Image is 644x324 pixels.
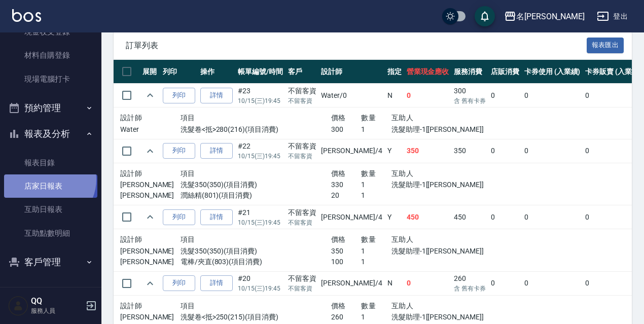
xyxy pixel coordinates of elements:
span: 數量 [361,114,376,122]
p: 10/15 (三) 19:45 [238,96,283,105]
td: #22 [235,139,285,163]
a: 互助點數明細 [4,222,97,245]
a: 互助日報表 [4,198,97,221]
p: 300 [331,124,361,135]
span: 設計師 [120,114,142,122]
p: 不留客資 [288,284,316,293]
p: 1 [361,179,391,190]
button: expand row [142,143,158,159]
p: Water [120,124,181,135]
div: 名[PERSON_NAME] [516,10,585,23]
button: 名[PERSON_NAME] [500,6,589,27]
a: 詳情 [200,143,233,159]
p: 含 舊有卡券 [454,284,486,293]
th: 服務消費 [451,60,488,84]
p: [PERSON_NAME] [120,312,181,322]
td: 450 [404,205,452,229]
td: [PERSON_NAME] /4 [318,205,384,229]
div: 不留客資 [288,86,316,96]
p: 1 [361,190,391,201]
p: [PERSON_NAME] [120,257,181,267]
p: 330 [331,179,361,190]
button: expand row [142,209,158,225]
th: 列印 [160,60,198,84]
span: 價格 [331,114,346,122]
td: N [385,84,404,107]
td: 0 [404,84,452,107]
td: 350 [404,139,452,163]
h5: QQ [31,296,83,306]
p: 洗髮卷<抵>280(216)(項目消費) [181,124,331,135]
p: [PERSON_NAME] [120,190,181,201]
p: 洗髮卷<抵>250(215)(項目消費) [181,312,331,322]
a: 材料自購登錄 [4,44,97,67]
span: 項目 [181,302,195,310]
td: 350 [451,139,488,163]
button: 列印 [163,275,195,291]
td: 0 [522,84,583,107]
span: 數量 [361,302,376,310]
p: 1 [361,312,391,322]
td: 0 [488,84,522,107]
span: 互助人 [391,114,413,122]
td: 0 [522,139,583,163]
td: Water /0 [318,84,384,107]
p: 10/15 (三) 19:45 [238,218,283,227]
p: 1 [361,246,391,257]
img: Person [8,296,28,316]
a: 報表目錄 [4,151,97,174]
td: 300 [451,84,488,107]
td: 0 [583,84,644,107]
span: 設計師 [120,302,142,310]
button: 報表及分析 [4,121,97,147]
td: Y [385,205,404,229]
button: 列印 [163,143,195,159]
span: 訂單列表 [126,41,587,51]
div: 不留客資 [288,207,316,218]
p: 350 [331,246,361,257]
a: 報表匯出 [587,40,624,50]
td: [PERSON_NAME] /4 [318,271,384,295]
span: 設計師 [120,235,142,243]
div: 不留客資 [288,141,316,152]
p: 洗髮助理-1[[PERSON_NAME]] [391,179,482,190]
p: 10/15 (三) 19:45 [238,152,283,161]
td: 260 [451,271,488,295]
p: 1 [361,124,391,135]
span: 項目 [181,169,195,177]
button: expand row [142,276,158,291]
p: 洗髮350(350)(項目消費) [181,246,331,257]
a: 詳情 [200,275,233,291]
span: 互助人 [391,235,413,243]
span: 項目 [181,114,195,122]
td: Y [385,139,404,163]
th: 設計師 [318,60,384,84]
th: 展開 [140,60,160,84]
span: 價格 [331,302,346,310]
button: 報表匯出 [587,38,624,53]
a: 店家日報表 [4,174,97,198]
p: 洗髮助理-1[[PERSON_NAME]] [391,246,482,257]
p: 100 [331,257,361,267]
td: 0 [488,271,522,295]
p: 不留客資 [288,152,316,161]
td: 0 [404,271,452,295]
td: N [385,271,404,295]
td: [PERSON_NAME] /4 [318,139,384,163]
td: #20 [235,271,285,295]
p: 洗髮350(350)(項目消費) [181,179,331,190]
td: 0 [488,139,522,163]
td: #23 [235,84,285,107]
button: save [475,6,495,26]
p: 1 [361,257,391,267]
p: [PERSON_NAME] [120,246,181,257]
span: 設計師 [120,169,142,177]
th: 指定 [385,60,404,84]
button: 登出 [593,7,632,26]
img: Logo [12,9,41,22]
th: 卡券使用 (入業績) [522,60,583,84]
p: 服務人員 [31,306,83,315]
p: 不留客資 [288,218,316,227]
td: 0 [583,271,644,295]
td: 0 [583,205,644,229]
